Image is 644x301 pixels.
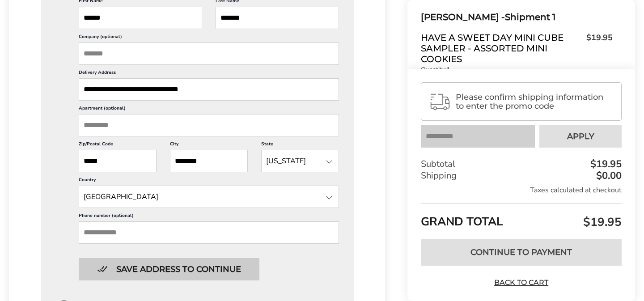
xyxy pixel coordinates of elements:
[594,171,622,181] div: $0.00
[79,42,339,65] input: Company
[421,239,622,266] button: Continue to Payment
[421,32,613,64] a: Have A Sweet Day Mini Cube Sampler - Assorted Mini Cookies$19.95
[79,7,202,29] input: First Name
[216,7,339,29] input: Last Name
[79,114,339,136] input: Apartment
[539,125,622,148] button: Apply
[567,132,594,140] span: Apply
[261,141,339,150] label: State
[79,105,339,114] label: Apartment (optional)
[79,212,339,221] label: Phone number (optional)
[79,78,339,101] input: Delivery Address
[421,32,582,64] span: Have A Sweet Day Mini Cube Sampler - Assorted Mini Cookies
[421,158,622,170] div: Subtotal
[421,170,622,182] div: Shipping
[421,203,622,232] div: GRAND TOTAL
[421,185,622,195] div: Taxes calculated at checkout
[79,186,339,208] input: State
[170,150,248,172] input: City
[261,150,339,172] input: State
[456,93,614,110] span: Please confirm shipping information to enter the promo code
[446,65,450,74] strong: 1
[79,150,157,172] input: ZIP
[79,258,259,280] button: Button save address
[490,278,553,288] a: Back to Cart
[79,177,339,186] label: Country
[170,141,248,150] label: City
[79,141,157,150] label: Zip/Postal Code
[421,67,613,73] p: Quantity:
[588,159,622,169] div: $19.95
[581,214,622,230] span: $19.95
[79,69,339,78] label: Delivery Address
[421,10,613,25] div: Shipment 1
[79,34,339,42] label: Company (optional)
[582,32,613,62] span: $19.95
[421,12,505,22] span: [PERSON_NAME] -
